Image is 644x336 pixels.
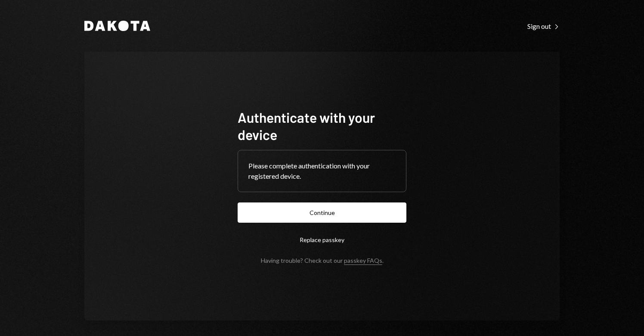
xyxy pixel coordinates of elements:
div: Please complete authentication with your registered device. [248,161,396,181]
button: Continue [238,202,406,223]
h1: Authenticate with your device [238,109,406,143]
a: Sign out [527,21,560,31]
a: passkey FAQs [344,257,382,265]
div: Sign out [527,22,560,31]
button: Replace passkey [238,230,406,250]
div: Having trouble? Check out our . [261,257,384,264]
